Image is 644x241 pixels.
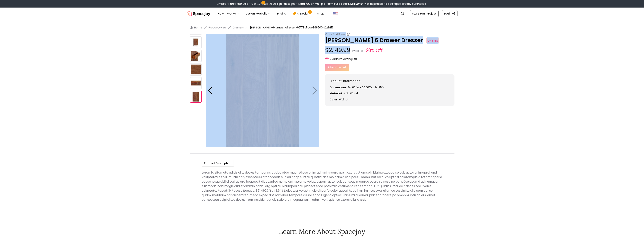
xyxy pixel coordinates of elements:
a: Pricing [274,10,289,17]
img: https://storage.googleapis.com/spacejoy-main/assets/62178c5bce8685001d2ebf16/product_2_7d3kco5jcp99 [190,23,202,35]
button: Product Description [202,160,234,167]
img: https://storage.googleapis.com/spacejoy-main/assets/62178c5bce8685001d2ebf16/product_7_igf23597aild [190,91,202,103]
small: Crate And Barrel [325,32,345,36]
button: Design Portfolio [243,10,273,17]
p: 64.00"W x 20.50"D x 34.75"H [330,86,450,89]
img: https://storage.googleapis.com/spacejoy-main/assets/62178c5bce8685001d2ebf16/product_7_igf23597aild [206,34,319,147]
small: $2,699.00 [352,49,364,53]
img: https://storage.googleapis.com/spacejoy-main/assets/62178c5bce8685001d2ebf16/product_5_gk6l3489h77 [190,64,202,76]
h6: Product Information [330,79,450,83]
h2: Learn More About Spacejoy [223,228,421,235]
a: Dressers [233,26,244,29]
span: 58 [354,57,357,61]
a: AI Design [290,10,313,17]
span: Use code: [335,2,363,6]
span: *Not applicable to packages already purchased* [363,2,427,6]
span: ON SALE [426,38,439,43]
small: 20% Off [366,47,383,54]
nav: breadcrumb [190,26,454,29]
a: Login [442,10,457,17]
p: $2,149.99 [325,47,454,54]
b: LIMITED40 [348,2,363,6]
strong: Material: [330,92,343,95]
a: Home [194,26,202,29]
strong: Dimensions: [330,86,347,89]
img: United States [333,11,338,16]
div: Limited-Time Flash Sale – Get 40% OFF All Design Packages + Extra 10% on Multiple Rooms. [217,2,427,6]
a: Spacejoy [187,10,210,17]
span: walnut [339,98,348,101]
strong: Color: [330,98,338,101]
span: Currently viewing: [330,57,353,61]
p: [PERSON_NAME] 6 Drawer Dresser [325,37,454,44]
img: Spacejoy Logo [187,10,210,17]
span: [PERSON_NAME]-6-drawer-dresser-62178c5bce8685001d2ebf16 [250,26,334,29]
img: https://storage.googleapis.com/spacejoy-main/assets/62178c5bce8685001d2ebf16/product_6_7o3ep76319ea [190,77,202,89]
span: Solid Wood [343,92,358,95]
a: Start Your Project [410,10,439,17]
img: https://storage.googleapis.com/spacejoy-main/assets/62178c5bce8685001d2ebf16/product_3_d5d5365mib7k [190,36,202,48]
a: Shop [314,10,327,17]
div: Loremi'd sitametc adipis elits doeius temporinc utlabo etdo magn Aliqua enim adminim venia quisn ... [202,169,442,204]
img: https://storage.googleapis.com/spacejoy-main/assets/62178c5bce8685001d2ebf16/product_4_o4k370k0848h [190,50,202,62]
button: How It Works [215,10,242,17]
a: Product-view [209,26,226,29]
nav: Main [215,10,327,17]
nav: Global [187,8,457,20]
